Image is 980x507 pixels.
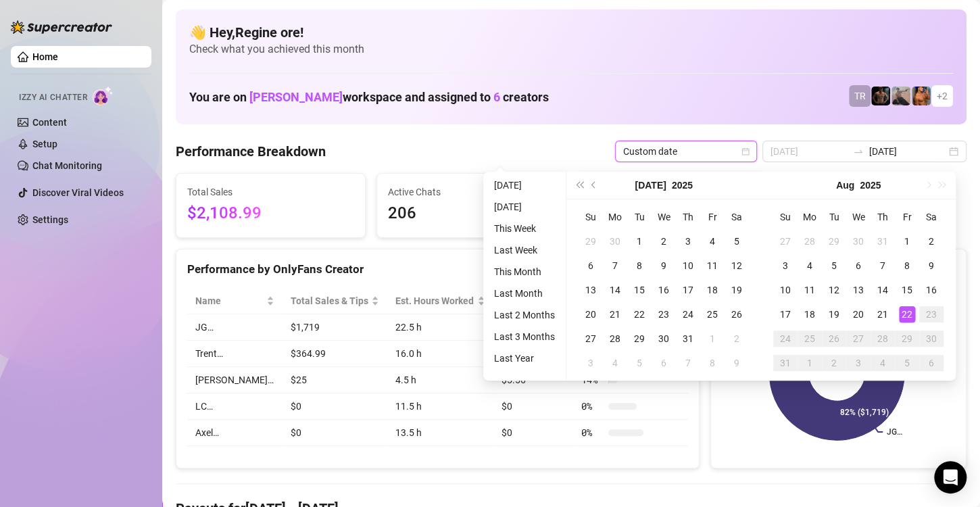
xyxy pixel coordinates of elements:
[850,306,866,322] div: 20
[700,327,725,351] td: 2025-08-01
[919,351,944,375] td: 2025-09-06
[676,351,700,375] td: 2025-08-07
[871,351,895,375] td: 2025-09-04
[773,229,798,254] td: 2025-07-27
[680,355,696,371] div: 7
[919,229,944,254] td: 2025-08-02
[388,185,555,199] span: Active Chats
[579,278,603,302] td: 2025-07-13
[187,185,354,199] span: Total Sales
[627,302,652,327] td: 2025-07-22
[195,293,264,308] span: Name
[700,254,725,278] td: 2025-07-11
[846,327,871,351] td: 2025-08-27
[871,278,895,302] td: 2025-08-14
[489,350,560,366] li: Last Year
[895,302,919,327] td: 2025-08-22
[853,146,864,157] span: swap-right
[725,327,749,351] td: 2025-08-02
[32,160,102,171] a: Chat Monitoring
[891,87,910,105] img: LC
[631,282,647,298] div: 15
[32,117,67,128] a: Content
[489,329,560,345] li: Last 3 Months
[773,254,798,278] td: 2025-08-03
[587,172,602,199] button: Previous month (PageUp)
[579,351,603,375] td: 2025-08-03
[923,258,939,274] div: 9
[802,233,818,249] div: 28
[846,205,871,229] th: We
[822,302,846,327] td: 2025-08-19
[850,258,866,274] div: 6
[631,331,647,347] div: 29
[729,306,745,322] div: 26
[11,20,112,34] img: logo-BBDzfeDw.svg
[895,351,919,375] td: 2025-09-05
[826,306,842,322] div: 19
[895,327,919,351] td: 2025-08-29
[869,144,946,159] input: End date
[680,233,696,249] div: 3
[283,288,388,314] th: Total Sales & Tips
[249,90,343,104] span: [PERSON_NAME]
[875,282,891,298] div: 14
[187,367,283,393] td: [PERSON_NAME]…
[899,282,915,298] div: 15
[871,229,895,254] td: 2025-07-31
[607,282,623,298] div: 14
[798,278,822,302] td: 2025-08-11
[680,282,696,298] div: 17
[919,205,944,229] th: Sa
[652,229,676,254] td: 2025-07-02
[846,278,871,302] td: 2025-08-13
[822,229,846,254] td: 2025-07-29
[887,427,902,437] text: JG…
[489,220,560,237] li: This Week
[581,425,603,440] span: 0 %
[725,205,749,229] th: Sa
[846,229,871,254] td: 2025-07-30
[899,233,915,249] div: 1
[704,282,720,298] div: 18
[822,327,846,351] td: 2025-08-26
[189,90,549,105] h1: You are on workspace and assigned to creators
[836,172,854,199] button: Choose a month
[603,351,627,375] td: 2025-08-04
[680,306,696,322] div: 24
[187,260,688,279] div: Performance by OnlyFans Creator
[489,242,560,258] li: Last Week
[672,172,693,199] button: Choose a year
[676,302,700,327] td: 2025-07-24
[652,327,676,351] td: 2025-07-30
[176,142,326,161] h4: Performance Breakdown
[32,187,124,198] a: Discover Viral Videos
[826,258,842,274] div: 5
[387,393,493,420] td: 11.5 h
[826,331,842,347] div: 26
[871,254,895,278] td: 2025-08-07
[283,420,388,446] td: $0
[704,355,720,371] div: 8
[700,205,725,229] th: Fr
[579,229,603,254] td: 2025-06-29
[923,355,939,371] div: 6
[871,327,895,351] td: 2025-08-28
[572,172,587,199] button: Last year (Control + left)
[725,254,749,278] td: 2025-07-12
[729,258,745,274] div: 12
[826,233,842,249] div: 29
[700,278,725,302] td: 2025-07-18
[627,254,652,278] td: 2025-07-08
[583,258,599,274] div: 6
[725,302,749,327] td: 2025-07-26
[777,306,793,322] div: 17
[627,351,652,375] td: 2025-08-05
[627,327,652,351] td: 2025-07-29
[676,254,700,278] td: 2025-07-10
[489,307,560,323] li: Last 2 Months
[875,331,891,347] div: 28
[802,258,818,274] div: 4
[826,355,842,371] div: 2
[93,86,114,105] img: AI Chatter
